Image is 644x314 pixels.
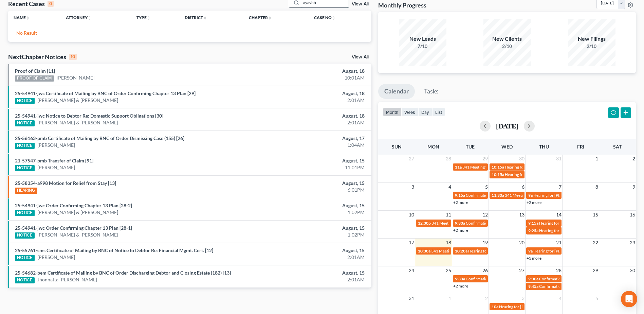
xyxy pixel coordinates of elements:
[528,284,538,289] span: 9:45a
[37,254,75,261] a: [PERSON_NAME]
[378,1,426,9] h3: Monthly Progress
[466,221,579,226] span: Confirmation Hearing for [PERSON_NAME] & [PERSON_NAME]
[492,172,504,177] span: 10:15a
[136,15,151,20] a: Typeunfold_more
[185,15,207,20] a: Districtunfold_more
[392,144,402,150] span: Sun
[528,193,533,198] span: 9a
[352,2,369,6] a: View All
[483,43,531,50] div: 2/10
[448,183,452,191] span: 4
[518,155,525,163] span: 30
[253,209,365,216] div: 1:02PM
[539,284,617,289] span: Confirmation Hearing for [PERSON_NAME]
[468,248,521,254] span: Hearing for [PERSON_NAME]
[505,164,525,170] span: Hearing for
[448,294,452,302] span: 1
[555,155,562,163] span: 31
[558,294,562,302] span: 4
[455,193,465,198] span: 9:15a
[528,221,538,226] span: 9:15a
[528,276,538,281] span: 9:30a
[8,53,77,61] div: NextChapter Notices
[462,164,523,170] span: 341 Meeting for [PERSON_NAME]
[37,209,118,216] a: [PERSON_NAME] & [PERSON_NAME]
[595,294,599,302] span: 5
[37,276,97,283] a: Jhonnatta [PERSON_NAME]
[539,144,549,150] span: Thu
[253,97,365,104] div: 2:01AM
[15,270,231,276] a: 25-54682-bem Certificate of Mailing by BNC of Order Discharging Debtor and Closing Estate (182) [13]
[453,283,468,289] a: +2 more
[37,164,75,171] a: [PERSON_NAME]
[432,107,445,117] button: list
[88,16,92,20] i: unfold_more
[632,155,636,163] span: 2
[492,304,498,309] span: 10a
[249,15,272,20] a: Chapterunfold_more
[15,277,35,283] div: NOTICE
[69,54,77,60] div: 10
[253,90,365,97] div: August, 18
[445,266,452,275] span: 25
[408,266,415,275] span: 24
[14,15,30,20] a: Nameunfold_more
[592,266,599,275] span: 29
[15,225,132,231] a: 25-54941-jwc Order Confirming Chapter 13 Plan [28-1]
[445,155,452,163] span: 28
[15,143,35,149] div: NOTICE
[253,180,365,187] div: August, 15
[577,144,584,150] span: Fri
[15,180,116,186] a: 25-58354-a998 Motion for Relief from Stay [13]
[482,211,489,219] span: 12
[418,107,432,117] button: day
[555,211,562,219] span: 14
[455,221,465,226] span: 9:30a
[378,84,415,99] a: Calendar
[48,1,54,7] div: 0
[466,193,544,198] span: Confirmation Hearing for [PERSON_NAME]
[445,239,452,247] span: 18
[399,35,446,43] div: New Leads
[629,211,636,219] span: 16
[253,119,365,126] div: 2:01AM
[253,74,365,81] div: 10:01AM
[455,276,465,281] span: 9:30a
[15,75,54,82] div: PROOF OF CLAIM
[253,68,365,74] div: August, 18
[558,183,562,191] span: 7
[527,256,541,261] a: +3 more
[427,144,439,150] span: Mon
[418,248,430,254] span: 10:30a
[455,248,467,254] span: 10:20a
[15,165,35,171] div: NOTICE
[466,276,579,281] span: Confirmation Hearing for [PERSON_NAME] & [PERSON_NAME]
[253,187,365,193] div: 6:01PM
[253,142,365,149] div: 1:04AM
[499,304,552,309] span: Hearing for [PERSON_NAME]
[15,98,35,104] div: NOTICE
[15,255,35,261] div: NOTICE
[518,239,525,247] span: 20
[484,183,489,191] span: 5
[533,193,586,198] span: Hearing for [PERSON_NAME]
[253,164,365,171] div: 11:01PM
[521,294,525,302] span: 3
[15,158,93,163] a: 21-57547-pmb Transfer of Claim [91]
[15,188,37,194] div: HEARING
[505,193,566,198] span: 341 Meeting for [PERSON_NAME]
[253,135,365,142] div: August, 17
[621,291,637,307] div: Open Intercom Messenger
[37,142,75,149] a: [PERSON_NAME]
[253,225,365,231] div: August, 15
[253,254,365,261] div: 2:01AM
[253,112,365,119] div: August, 18
[483,35,531,43] div: New Clients
[445,211,452,219] span: 11
[482,239,489,247] span: 19
[527,200,541,205] a: +2 more
[147,16,151,20] i: unfold_more
[418,221,431,226] span: 12:30p
[15,120,35,126] div: NOTICE
[253,276,365,283] div: 2:01AM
